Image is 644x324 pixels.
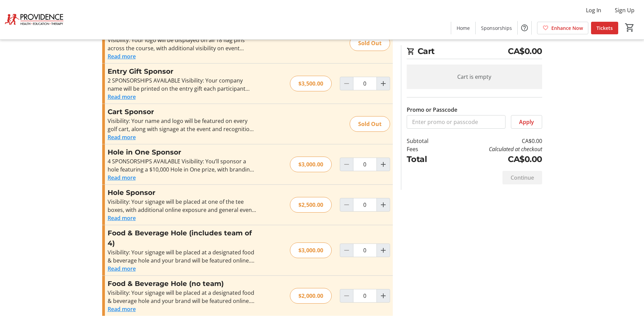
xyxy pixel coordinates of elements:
[377,289,390,302] button: Increment by one
[108,174,136,182] button: Read more
[407,65,542,89] div: Cart is empty
[108,76,256,93] div: 2 SPONSORSHIPS AVAILABLE Visibility: Your company name will be printed on the entry gift each par...
[350,116,390,132] div: Sold Out
[446,137,542,145] td: CA$0.00
[108,228,256,248] h3: Food & Beverage Hole (includes team of 4)
[108,187,256,198] h3: Hole Sponsor
[108,248,256,265] div: Visibility: Your signage will be placed at a designated food & beverage hole and your brand will ...
[290,242,332,258] div: $3,000.00
[108,36,256,52] div: Visibility: Your logo will be displayed on all 18 flag pins across the course, with additional vi...
[407,115,505,129] input: Enter promo or passcode
[290,197,332,213] div: $2,500.00
[108,265,136,273] button: Read more
[551,24,583,32] span: Enhance Now
[353,198,377,212] input: Hole Sponsor Quantity
[615,6,634,14] span: Sign Up
[586,6,601,14] span: Log In
[108,289,256,305] div: Visibility: Your signage will be placed at a designated food & beverage hole and your brand will ...
[446,153,542,165] td: CA$0.00
[457,24,470,32] span: Home
[476,22,517,34] a: Sponsorships
[446,145,542,153] td: Calculated at checkout
[591,22,618,34] a: Tickets
[108,66,256,76] h3: Entry Gift Sponsor
[377,244,390,257] button: Increment by one
[353,244,377,257] input: Food & Beverage Hole (includes team of 4) Quantity
[108,117,256,133] div: Visibility: Your name and logo will be featured on every golf cart, along with signage at the eve...
[609,5,640,16] button: Sign Up
[353,289,377,303] input: Food & Beverage Hole (no team) Quantity
[108,133,136,141] button: Read more
[511,115,542,129] button: Apply
[290,76,332,91] div: $3,500.00
[290,157,332,172] div: $3,000.00
[108,93,136,101] button: Read more
[377,77,390,90] button: Increment by one
[624,21,636,34] button: Cart
[508,45,542,57] span: CA$0.00
[407,137,446,145] td: Subtotal
[108,214,136,222] button: Read more
[290,288,332,304] div: $2,000.00
[481,24,512,32] span: Sponsorships
[581,5,607,16] button: Log In
[407,145,446,153] td: Fees
[518,21,531,35] button: Help
[108,278,256,289] h3: Food & Beverage Hole (no team)
[108,198,256,214] div: Visibility: Your signage will be placed at one of the tee boxes, with additional online exposure ...
[353,77,377,90] input: Entry Gift Sponsor Quantity
[350,35,390,51] div: Sold Out
[108,157,256,174] div: 4 SPONSORSHIPS AVAILABLE Visibility: You’ll sponsor a hole featuring a $10,000 Hole in One prize,...
[407,45,542,59] h2: Cart
[407,153,446,165] td: Total
[353,158,377,171] input: Hole in One Sponsor Quantity
[108,107,256,117] h3: Cart Sponsor
[377,198,390,211] button: Increment by one
[4,3,65,37] img: Providence's Logo
[108,147,256,157] h3: Hole in One Sponsor
[407,106,457,114] label: Promo or Passcode
[108,305,136,313] button: Read more
[108,52,136,60] button: Read more
[537,22,588,34] a: Enhance Now
[519,118,534,126] span: Apply
[596,24,613,32] span: Tickets
[451,22,475,34] a: Home
[377,158,390,171] button: Increment by one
